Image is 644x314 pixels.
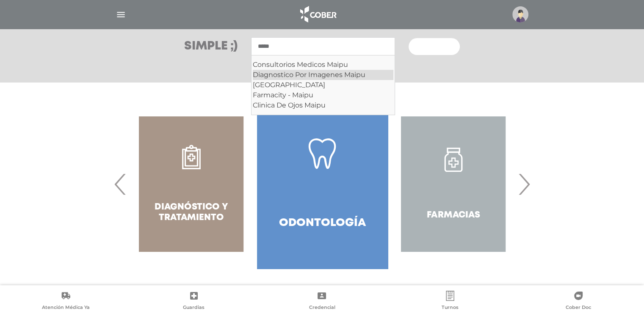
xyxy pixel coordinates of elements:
[42,304,90,312] span: Atención Médica Ya
[419,44,443,50] span: Buscar
[253,70,393,80] div: Diagnostico Por Imagenes Maipu
[257,99,388,269] a: Odontología
[253,80,393,90] div: [GEOGRAPHIC_DATA]
[512,6,528,22] img: profile-placeholder.svg
[279,217,366,230] h4: Odontología
[296,4,340,25] img: logo_cober_home-white.png
[442,304,459,312] span: Turnos
[253,100,393,110] div: Clinica De Ojos Maipu
[514,291,642,312] a: Cober Doc
[2,291,130,312] a: Atención Médica Ya
[309,304,335,312] span: Credencial
[258,291,386,312] a: Credencial
[253,90,393,100] div: Farmacity - Maipu
[116,9,126,20] img: Cober_menu-lines-white.svg
[386,291,514,312] a: Turnos
[112,161,129,207] span: Previous
[184,41,238,52] h3: Simple ;)
[130,291,258,312] a: Guardias
[409,38,459,55] button: Buscar
[253,60,393,70] div: Consultorios Medicos Maipu
[566,304,591,312] span: Cober Doc
[183,304,205,312] span: Guardias
[516,161,532,207] span: Next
